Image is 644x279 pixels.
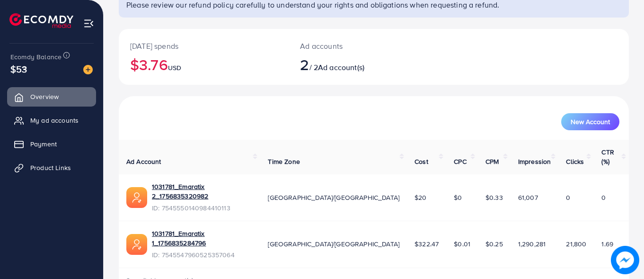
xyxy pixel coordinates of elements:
h2: $3.76 [130,55,277,73]
span: CTR (%) [601,147,614,166]
span: ID: 7545547960525357064 [152,250,253,260]
span: Time Zone [268,157,300,166]
span: ID: 7545550140984410113 [152,203,253,213]
span: 0 [601,193,606,202]
span: $53 [10,62,27,76]
a: 1031781_Emaratix 1_1756835284796 [152,229,253,248]
span: 21,800 [566,239,586,249]
p: [DATE] spends [130,40,277,52]
span: 2 [300,54,309,75]
span: Ad account(s) [318,62,364,72]
p: Ad accounts [300,40,405,52]
h2: / 2 [300,55,405,73]
span: CPM [485,157,499,166]
span: $20 [415,193,426,202]
button: New Account [561,113,619,130]
img: menu [83,18,94,29]
span: 61,007 [518,193,538,202]
img: image [611,246,639,274]
span: USD [168,63,181,72]
span: $0 [454,193,462,202]
span: Impression [518,157,551,166]
span: $0.33 [485,193,503,202]
a: 1031781_Emaratix 2_1756835320982 [152,182,253,201]
img: image [83,65,93,74]
span: Ad Account [126,157,161,166]
span: $0.01 [454,239,470,249]
img: ic-ads-acc.e4c84228.svg [126,234,147,255]
span: CPC [454,157,466,166]
a: Product Links [7,158,96,177]
span: Overview [30,92,59,101]
img: ic-ads-acc.e4c84228.svg [126,187,147,208]
span: Payment [30,139,57,149]
span: [GEOGRAPHIC_DATA]/[GEOGRAPHIC_DATA] [268,239,399,249]
a: My ad accounts [7,111,96,130]
span: 0 [566,193,570,202]
span: $322.47 [415,239,439,249]
span: Clicks [566,157,584,166]
span: $0.25 [485,239,503,249]
span: Product Links [30,163,71,172]
span: [GEOGRAPHIC_DATA]/[GEOGRAPHIC_DATA] [268,193,399,202]
span: My ad accounts [30,116,79,125]
a: Payment [7,135,96,153]
span: 1.69 [601,239,613,249]
img: logo [9,13,73,28]
span: 1,290,281 [518,239,546,249]
span: Ecomdy Balance [10,52,62,62]
span: Cost [415,157,428,166]
a: Overview [7,87,96,106]
span: New Account [571,118,610,125]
